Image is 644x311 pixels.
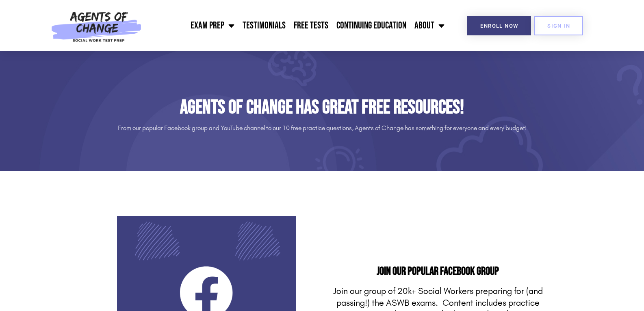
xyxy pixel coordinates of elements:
[534,16,583,35] a: SIGN IN
[239,15,290,36] a: Testimonials
[332,15,410,36] a: Continuing Education
[290,15,332,36] a: Free Tests
[480,23,518,28] span: Enroll Now
[326,266,550,277] h2: Join Our Popular Facebook Group
[410,15,449,36] a: About
[467,16,531,35] a: Enroll Now
[95,122,550,135] p: From our popular Facebook group and YouTube channel to our 10 free practice questions, Agents of ...
[95,96,550,120] h2: Agents of Change Has Great Free Resources!
[547,23,570,28] span: SIGN IN
[146,15,449,36] nav: Menu
[186,15,239,36] a: Exam Prep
